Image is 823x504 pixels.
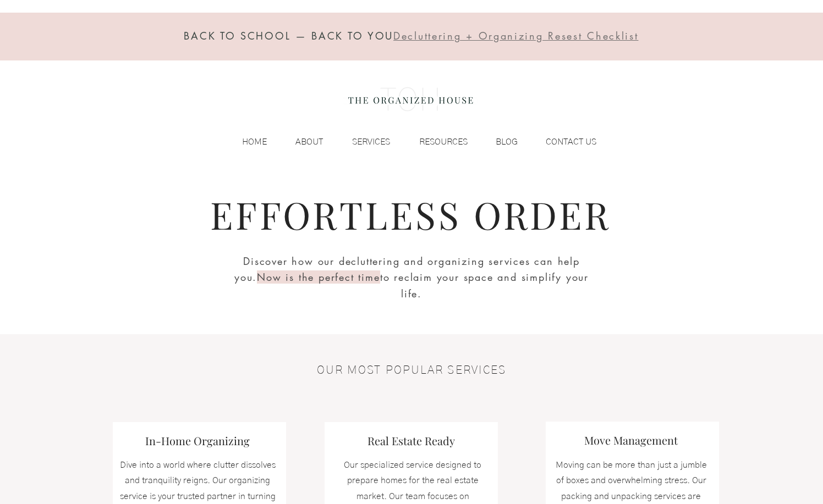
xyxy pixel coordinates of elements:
p: CONTACT US [540,134,602,150]
p: RESOURCES [414,134,473,150]
a: ABOUT [272,134,328,150]
a: RESOURCES [396,134,473,150]
h3: Real Estate Ready [345,433,477,448]
span: OUR MOST POPULAR SERVICES [317,364,507,376]
a: HOME [220,134,272,150]
nav: Site [220,134,602,150]
span: Discover how our decluttering and organizing services can help you. to reclaim your space and sim... [234,254,589,301]
img: the organized house [343,77,478,121]
h3: In-Home Organizing [131,433,264,448]
span: BACK TO SCHOOL — BACK TO YOU [184,29,393,42]
a: BLOG [473,134,523,150]
a: Decluttering + Organizing Resest Checklist [393,32,638,42]
a: SERVICES [328,134,396,150]
span: Now is the perfect time [257,270,380,284]
p: ABOUT [290,134,328,150]
span: EFFORTLESS ORDER [210,189,611,239]
a: CONTACT US [523,134,602,150]
h3: Move Management [565,433,697,448]
p: BLOG [490,134,523,150]
p: SERVICES [347,134,396,150]
p: HOME [237,134,272,150]
span: Decluttering + Organizing Resest Checklist [393,29,638,42]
